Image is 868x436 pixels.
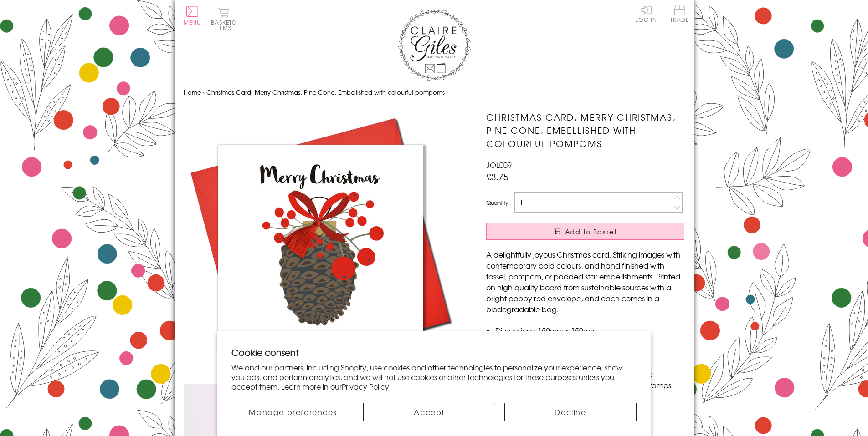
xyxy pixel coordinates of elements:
img: Christmas Card, Merry Christmas, Pine Cone, Embellished with colourful pompoms [184,111,457,384]
span: › [203,88,205,96]
span: £3.75 [486,170,508,183]
button: Manage preferences [231,403,354,421]
h1: Christmas Card, Merry Christmas, Pine Cone, Embellished with colourful pompoms [486,111,684,150]
p: A delightfully joyous Christmas card. Striking images with contemporary bold colours, and hand fi... [486,249,684,314]
a: Trade [670,5,689,24]
nav: breadcrumbs [184,83,685,102]
span: JOL009 [486,159,512,170]
span: Christmas Card, Merry Christmas, Pine Cone, Embellished with colourful pompoms [206,88,445,96]
span: Trade [670,5,689,22]
label: Quantity [486,198,508,207]
span: Manage preferences [249,406,337,417]
button: Basket0 items [211,7,236,30]
span: Menu [184,18,201,26]
button: Decline [504,403,637,421]
a: Privacy Policy [342,381,389,392]
li: Dimensions: 150mm x 150mm [495,325,684,336]
p: We and our partners, including Shopify, use cookies and other technologies to personalize your ex... [231,363,637,391]
button: Add to Basket [486,223,684,240]
span: Add to Basket [565,227,617,236]
span: 0 items [215,18,236,32]
img: Claire Giles Greetings Cards [398,9,471,81]
a: Home [184,88,201,96]
h2: Cookie consent [231,346,637,359]
button: Accept [363,403,495,421]
button: Menu [184,6,201,25]
a: Log In [635,5,657,22]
